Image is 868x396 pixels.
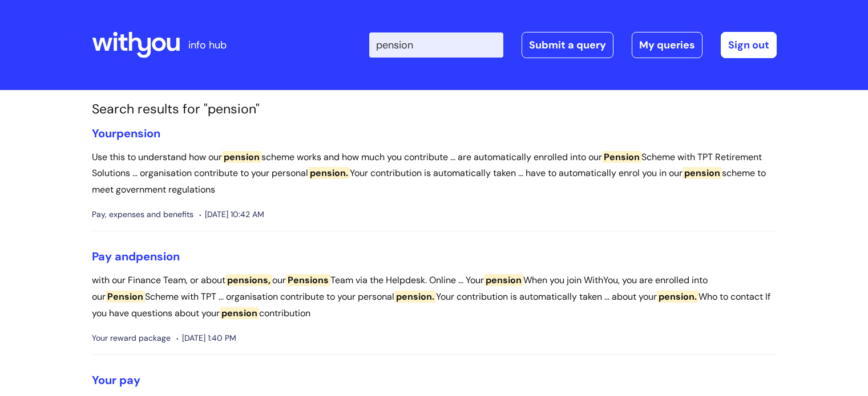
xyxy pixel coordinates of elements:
input: Search [369,32,503,58]
span: pensions, [225,274,272,286]
a: Sign out [721,32,777,58]
span: pension [484,274,523,286]
p: Use this to understand how our scheme works and how much you contribute ... are automatically enr... [92,149,777,198]
span: pension. [308,167,350,179]
a: Yourpension [92,126,160,141]
span: Pensions [286,274,330,286]
span: pension [222,151,261,163]
p: with our Finance Team, or about our Team via the Helpdesk. Online ... Your When you join WithYou,... [92,272,777,321]
span: Pension [106,291,145,303]
a: Your pay [92,373,140,387]
span: Your reward package [92,331,171,345]
span: pension. [657,291,699,303]
span: pension [220,307,259,319]
a: Submit a query [522,32,613,58]
span: pension. [394,291,436,303]
span: Pay, expenses and benefits [92,207,193,222]
span: Pension [602,151,641,163]
span: [DATE] 1:40 PM [176,331,236,345]
span: pension [116,126,160,141]
span: pension [683,167,722,179]
p: info hub [188,36,227,54]
h1: Search results for "pension" [92,101,777,117]
span: [DATE] 10:42 AM [199,207,264,222]
a: My queries [632,32,703,58]
div: | - [369,32,777,58]
a: Pay andpension [92,249,180,264]
span: pension [136,249,180,264]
